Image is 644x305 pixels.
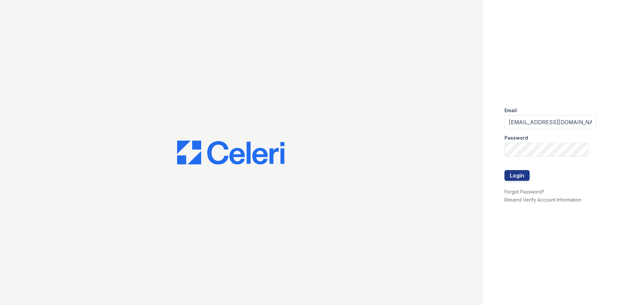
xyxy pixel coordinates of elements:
a: Forgot Password? [504,189,544,195]
a: Resend Verify Account Information [504,197,581,203]
label: Password [504,135,528,141]
label: Email [504,107,517,114]
button: Login [504,170,530,181]
img: CE_Logo_Blue-a8612792a0a2168367f1c8372b55b34899dd931a85d93a1a3d3e32e68fde9ad4.png [177,141,284,165]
